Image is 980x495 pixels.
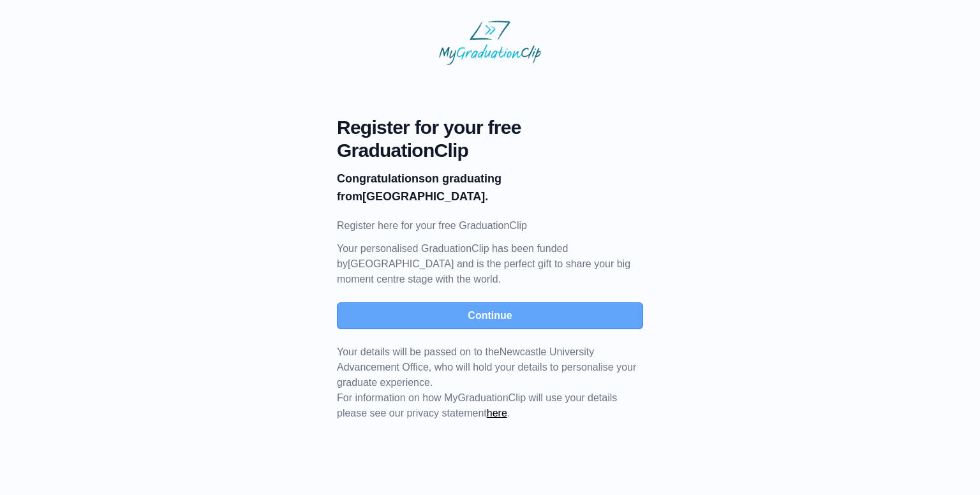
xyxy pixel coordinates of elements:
[337,218,643,233] p: Register here for your free GraduationClip
[337,172,425,185] b: Congratulations
[337,346,594,373] span: Newcastle University Advancement Office
[337,241,643,287] p: Your personalised GraduationClip has been funded by [GEOGRAPHIC_DATA] and is the perfect gift to ...
[439,20,541,65] img: MyGraduationClip
[487,408,507,418] a: here
[337,116,643,139] span: Register for your free
[337,302,643,329] button: Continue
[337,346,636,388] span: Your details will be passed on to the , who will hold your details to personalise your graduate e...
[337,139,643,162] span: GraduationClip
[337,346,636,418] span: For information on how MyGraduationClip will use your details please see our privacy statement .
[337,170,643,205] p: on graduating from [GEOGRAPHIC_DATA].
